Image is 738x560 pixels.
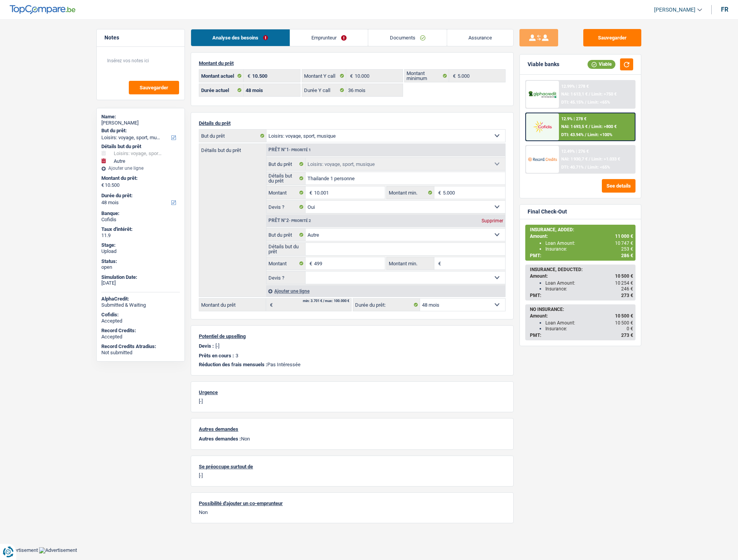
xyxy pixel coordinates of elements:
label: Détails but du prêt [266,172,306,184]
div: Record Credits: [101,328,180,334]
span: DTI: 45.15% [561,100,584,105]
span: 246 € [621,286,633,292]
p: Prêts en cours : [199,353,234,359]
span: DTI: 40.71% [561,165,584,170]
span: Limit: >750 € [591,92,617,97]
div: Status: [101,258,180,265]
div: Ajouter une ligne [101,166,180,171]
a: Documents [368,29,447,46]
button: Sauvegarder [129,81,179,94]
p: Se préoccupe surtout de [199,464,506,470]
p: [-] [199,398,506,404]
span: Limit: >1.033 € [591,157,620,162]
label: Devis ? [266,271,306,284]
div: Cofidis [101,217,180,223]
div: Name: [101,114,180,120]
span: NAI: 1 930,7 € [561,157,588,162]
div: Stage: [101,242,180,248]
span: € [434,257,443,270]
button: Sauvegarder [583,29,641,46]
p: Autres demandes [199,426,506,432]
label: But du prêt [199,130,266,142]
span: 253 € [621,246,633,252]
span: Autres demandes : [199,436,241,442]
div: Insurance: [545,326,633,331]
label: Détails but du prêt [266,243,306,255]
div: Amount: [530,273,633,279]
span: 10 500 € [615,273,633,279]
img: Cofidis [528,120,557,134]
span: / [585,132,586,137]
span: 11 000 € [615,234,633,239]
div: PMT: [530,293,633,298]
div: Amount: [530,234,633,239]
p: Urgence [199,389,506,395]
span: 273 € [621,293,633,298]
span: 0 € [627,326,633,331]
div: 12.99% | 278 € [561,84,589,89]
div: Not submitted [101,350,180,356]
span: NAI: 1 613,1 € [561,92,588,97]
p: Potentiel de upselling [199,333,506,339]
span: € [101,182,104,188]
a: Analyse des besoins [191,29,290,46]
div: fr [721,6,728,13]
div: Submitted & Waiting [101,302,180,308]
span: € [434,186,443,199]
p: [-] [215,343,219,349]
label: Montant minimum [405,70,449,82]
span: / [589,124,590,129]
span: 286 € [621,253,633,258]
div: Viable banks [528,61,559,68]
div: 12.49% | 276 € [561,149,589,154]
span: € [306,257,314,270]
span: DTI: 43.94% [561,132,584,137]
img: TopCompare Logo [10,5,75,14]
div: Simulation Date: [101,274,180,280]
div: Accepted [101,318,180,324]
label: Montant min. [387,257,434,270]
span: 273 € [621,333,633,338]
span: € [306,186,314,199]
label: Durée du prêt: [101,193,178,199]
span: NAI: 1 693,5 € [561,124,588,129]
label: Détails but du prêt [199,144,266,153]
div: Loan Amount: [545,320,633,326]
label: Montant [266,257,306,270]
p: Détails du prêt [199,120,506,126]
label: Montant actuel [199,70,244,82]
span: Limit: <65% [588,165,610,170]
div: Ajouter une ligne [266,285,505,297]
p: [-] [199,473,506,478]
label: Montant [266,186,306,199]
a: Emprunteur [290,29,368,46]
div: Insurance: [545,286,633,292]
div: Cofidis: [101,312,180,318]
div: Loan Amount: [545,280,633,286]
div: NO INSURANCE: [530,307,633,312]
div: Final Check-Out [528,208,567,215]
p: Non [199,509,506,515]
div: Banque: [101,210,180,217]
span: / [589,92,590,97]
label: Montant du prêt: [101,175,178,181]
div: PMT: [530,333,633,338]
div: Insurance: [545,246,633,252]
label: Montant du prêt [199,299,266,311]
div: open [101,264,180,270]
span: Limit: >800 € [591,124,617,129]
span: - Priorité 1 [289,148,311,152]
div: INSURANCE, ADDED: [530,227,633,232]
div: Supprimer [480,219,505,223]
img: Record Credits [528,152,557,166]
span: - Priorité 2 [289,219,311,223]
span: 10 500 € [615,313,633,319]
a: Assurance [447,29,514,46]
div: min: 3.701 € / max: 100.000 € [303,299,349,303]
a: [PERSON_NAME] [648,3,702,16]
label: Devis ? [266,201,306,213]
label: Montant min. [387,186,434,199]
div: Loan Amount: [545,241,633,246]
img: Advertisement [39,547,77,553]
p: Montant du prêt [199,60,506,66]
